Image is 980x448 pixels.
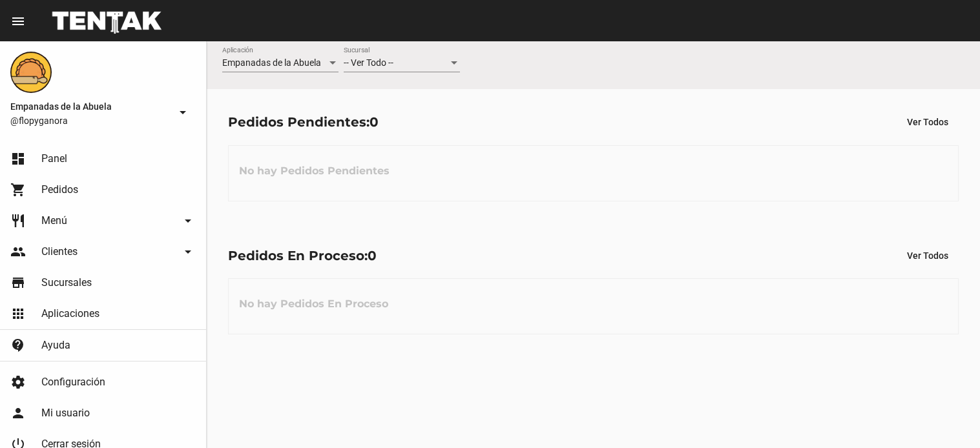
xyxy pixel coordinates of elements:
[229,285,399,323] h3: No hay Pedidos En Proceso
[41,152,67,165] span: Panel
[10,151,26,167] mat-icon: dashboard
[10,306,26,321] mat-icon: apps
[41,245,78,258] span: Clientes
[41,407,90,420] span: Mi usuario
[41,339,70,352] span: Ayuda
[228,112,379,132] div: Pedidos Pendientes:
[10,114,170,127] span: @flopyganora
[10,338,26,353] mat-icon: contact_support
[229,152,400,190] h3: No hay Pedidos Pendientes
[907,250,948,261] span: Ver Todos
[175,105,191,120] mat-icon: arrow_drop_down
[10,52,52,93] img: f0136945-ed32-4f7c-91e3-a375bc4bb2c5.png
[10,374,26,390] mat-icon: settings
[41,276,92,289] span: Sucursales
[41,214,67,227] span: Menú
[10,275,26,290] mat-icon: store
[370,114,379,130] span: 0
[41,307,99,320] span: Aplicaciones
[10,405,26,421] mat-icon: person
[180,213,196,229] mat-icon: arrow_drop_down
[897,110,959,134] button: Ver Todos
[180,244,196,260] mat-icon: arrow_drop_down
[10,99,170,114] span: Empanadas de la Abuela
[907,117,948,127] span: Ver Todos
[228,245,377,266] div: Pedidos En Proceso:
[10,213,26,229] mat-icon: restaurant
[222,57,321,68] span: Empanadas de la Abuela
[41,183,78,196] span: Pedidos
[10,182,26,198] mat-icon: shopping_cart
[897,244,959,267] button: Ver Todos
[10,244,26,260] mat-icon: people
[41,376,105,389] span: Configuración
[344,57,393,68] span: -- Ver Todo --
[368,248,377,263] span: 0
[10,14,26,29] mat-icon: menu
